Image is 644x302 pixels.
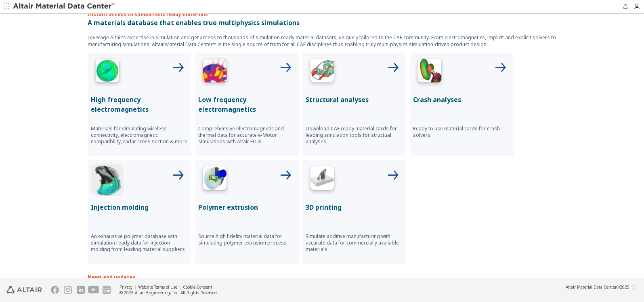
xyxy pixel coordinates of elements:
p: Polymer extrusion [199,202,296,212]
p: A materials database that enables true multiphysics simulations [88,18,556,28]
img: Crash Analyses Icon [413,56,446,88]
img: Polymer Extrusion Icon [199,164,231,196]
p: Crash analyses [413,95,510,104]
button: Crash Analyses IconCrash analysesReady to use material cards for crash solvers [410,53,514,156]
div: © 2025 Altair Engineering, Inc. All Rights Reserved. [120,290,218,296]
a: Cookie Consent [183,284,212,290]
button: Injection Molding IconInjection moldingAn exhaustive polymer database with simulation ready data ... [88,160,191,264]
img: Injection Molding Icon [91,164,124,196]
img: Structural Analyses Icon [306,56,338,88]
p: Simulate additive manufacturing with accurate data for commercially available materials [306,233,403,253]
span: Altair Material Data Center [566,284,617,290]
p: Source high fidelity material data for simulating polymer extrusion process [199,233,296,246]
button: Low Frequency IconLow frequency electromagneticsComprehensive electromagnetic and thermal data fo... [195,53,299,156]
p: Download CAE ready material cards for leading simulation tools for structual analyses [306,125,403,145]
p: Low frequency electromagnetics [199,95,296,114]
a: Website Terms of Use [138,284,177,290]
div: (v2025.1) [566,284,634,290]
p: Injection molding [91,202,188,212]
a: Privacy [120,284,132,290]
p: Structural analyses [306,95,403,104]
p: 3D printing [306,202,403,212]
p: Ready to use material cards for crash solvers [413,125,510,138]
p: Instant access to simulations ready materials [88,11,556,18]
img: Altair Engineering [6,286,42,293]
img: 3D Printing Icon [306,164,338,196]
p: High frequency electromagnetics [91,95,188,114]
button: 3D Printing Icon3D printingSimulate additive manufacturing with accurate data for commercially av... [303,160,406,264]
p: News and updates [88,274,556,281]
img: Altair Material Data Center [13,2,116,11]
img: Low Frequency Icon [199,56,231,88]
p: Materials for simulating wireless connectivity, electromagnetic compatibility, radar cross sectio... [91,125,188,145]
p: An exhaustive polymer database with simulation ready data for injection molding from leading mate... [91,233,188,253]
p: Comprehensive electromagnetic and thermal data for accurate e-Motor simulations with Altair FLUX [199,125,296,145]
button: Structural Analyses IconStructural analysesDownload CAE ready material cards for leading simulati... [303,53,406,156]
p: Leverage Altair’s expertise in simulation and get access to thousands of simulation ready materia... [88,34,556,48]
button: Polymer Extrusion IconPolymer extrusionSource high fidelity material data for simulating polymer ... [195,160,299,264]
img: High Frequency Icon [91,56,124,88]
button: High Frequency IconHigh frequency electromagneticsMaterials for simulating wireless connectivity,... [88,53,191,156]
